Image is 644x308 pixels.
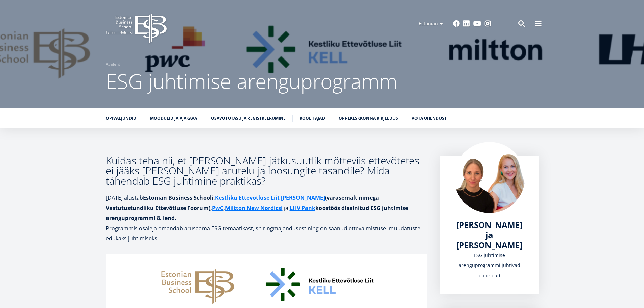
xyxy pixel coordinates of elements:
h3: Kuidas teha nii, et [PERSON_NAME] jätkusuutlik mõtteviis ettevõtetes ei jääks [PERSON_NAME] arute... [106,156,427,186]
a: Miltton New Nordicsi [225,203,283,213]
a: Koolitajad [300,115,325,122]
div: ESG juhtimise arenguprogrammi juhtivad õppejõud [454,250,525,281]
a: PwC [212,203,223,213]
a: Avaleht [106,61,120,68]
a: [PERSON_NAME] ja [PERSON_NAME] [454,220,525,250]
img: Kristiina Esop ja Merili Vares foto [454,142,525,213]
a: Kestliku Ettevõtluse Liit [PERSON_NAME] [215,193,325,203]
a: Linkedin [463,20,470,27]
a: LHV Pank [290,203,315,213]
strong: Estonian Business Schooli, (varasemalt nimega Vastutustundliku Ettevõtluse Foorum) [106,194,379,212]
strong: , , [210,204,284,212]
a: Youtube [473,20,481,27]
a: Facebook [453,20,460,27]
p: Programmis osaleja omandab arusaama ESG temaatikast, sh ringmajandusest ning on saanud ettevalmis... [106,223,427,243]
a: Instagram [484,20,491,27]
a: Õppekeskkonna kirjeldus [339,115,398,122]
a: Võta ühendust [412,115,447,122]
span: ESG juhtimise arenguprogramm [106,67,397,95]
p: [DATE] alustab ja [106,193,427,223]
a: Moodulid ja ajakava [150,115,197,122]
a: Õpiväljundid [106,115,136,122]
a: Osavõtutasu ja registreerumine [211,115,286,122]
span: [PERSON_NAME] ja [PERSON_NAME] [456,219,522,251]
